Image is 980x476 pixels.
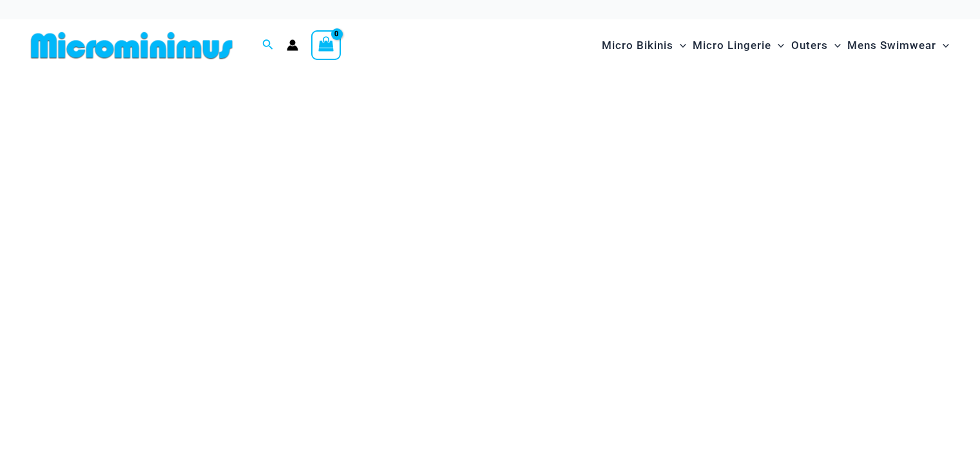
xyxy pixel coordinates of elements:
[936,29,949,62] span: Menu Toggle
[847,29,936,62] span: Mens Swimwear
[311,30,341,60] a: View Shopping Cart, empty
[26,31,238,60] img: MM SHOP LOGO FLAT
[693,29,771,62] span: Micro Lingerie
[791,29,828,62] span: Outers
[771,29,784,62] span: Menu Toggle
[262,37,274,54] a: Search icon link
[287,39,298,51] a: Account icon link
[673,29,686,62] span: Menu Toggle
[597,24,954,67] nav: Site Navigation
[602,29,673,62] span: Micro Bikinis
[689,26,787,65] a: Micro LingerieMenu ToggleMenu Toggle
[599,26,689,65] a: Micro BikinisMenu ToggleMenu Toggle
[828,29,841,62] span: Menu Toggle
[844,26,952,65] a: Mens SwimwearMenu ToggleMenu Toggle
[788,26,844,65] a: OutersMenu ToggleMenu Toggle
